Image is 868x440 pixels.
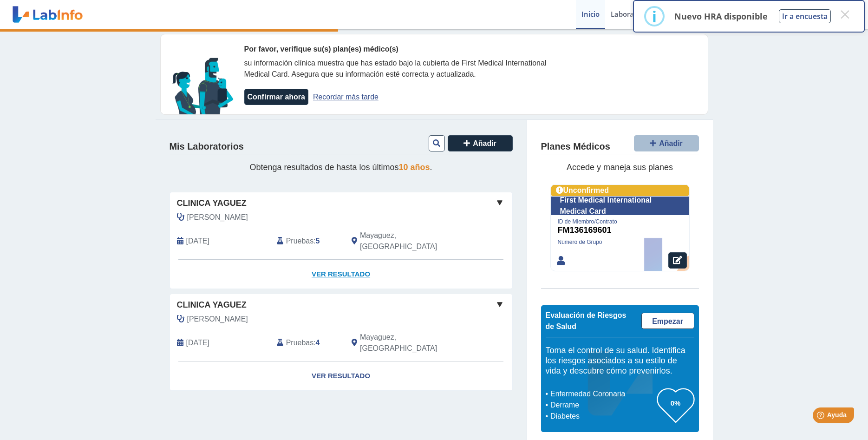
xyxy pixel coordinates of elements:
span: Pruebas [286,337,313,348]
span: Empezar [652,317,683,325]
span: Soto Rivera, Jorge [187,314,248,325]
span: Evaluación de Riesgos de Salud [546,311,627,330]
span: Obtenga resultados de hasta los últimos . [249,163,432,172]
li: Enfermedad Coronaria [548,388,657,400]
button: Close this dialog [836,6,853,23]
span: Fournier Sanchez, Tatiana [187,212,248,223]
span: Añadir [659,139,683,147]
b: 4 [316,339,320,347]
span: 10 años [399,163,430,172]
span: Mayaguez, PR [360,332,463,354]
span: Clinica Yaguez [177,197,247,210]
li: Diabetes [548,411,657,422]
iframe: Help widget launcher [785,404,858,430]
span: Pruebas [286,236,313,247]
h5: Toma el control de su salud. Identifica los riesgos asociados a su estilo de vida y descubre cómo... [546,346,694,376]
h4: Planes Médicos [541,141,610,152]
button: Ir a encuesta [779,9,831,23]
p: Nuevo HRA disponible [674,11,768,22]
div: Por favor, verifique su(s) plan(es) médico(s) [244,44,574,55]
button: Añadir [634,135,699,151]
a: Empezar [641,313,694,329]
a: Ver Resultado [170,260,512,289]
span: Añadir [473,139,496,147]
span: Clinica Yaguez [177,299,247,311]
h3: 0% [657,397,694,409]
a: Ver Resultado [170,361,512,391]
span: Accede y maneja sus planes [567,163,673,172]
div: : [270,332,345,354]
span: su información clínica muestra que has estado bajo la cubierta de First Medical International Med... [244,59,547,78]
span: Mayaguez, PR [360,230,463,252]
a: Recordar más tarde [313,93,379,101]
button: Confirmar ahora [244,89,308,105]
li: Derrame [548,400,657,411]
span: 2025-09-19 [186,236,209,247]
h4: Mis Laboratorios [170,141,244,152]
div: : [270,230,345,252]
div: i [652,8,657,25]
b: 5 [316,237,320,245]
button: Añadir [448,135,513,151]
span: 2025-08-22 [186,337,209,348]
